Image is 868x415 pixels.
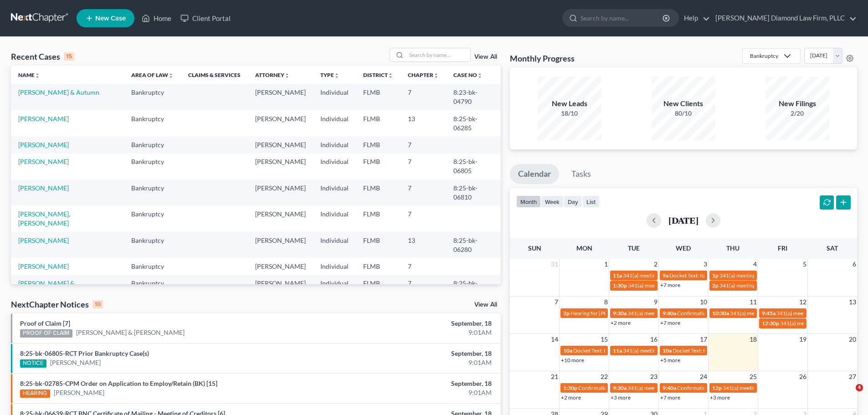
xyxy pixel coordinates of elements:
[699,371,708,382] span: 24
[131,72,174,78] a: Area of Lawunfold_more
[313,84,356,110] td: Individual
[710,394,730,401] a: +3 more
[711,10,857,26] a: [PERSON_NAME] Diamond Law Firm, PLLC
[570,310,642,317] span: Hearing for [PERSON_NAME]
[388,73,393,78] i: unfold_more
[660,319,680,326] a: +7 more
[313,232,356,258] td: Individual
[248,258,313,275] td: [PERSON_NAME]
[248,110,313,136] td: [PERSON_NAME]
[356,232,401,258] td: FLMB
[356,110,401,136] td: FLMB
[550,259,559,270] span: 31
[453,72,483,78] a: Case Nounfold_more
[18,184,69,192] a: [PERSON_NAME]
[356,154,401,179] td: FLMB
[538,98,601,109] div: New Leads
[628,244,640,252] span: Tue
[663,272,668,279] span: 9a
[20,349,149,357] a: 8:25-bk-06805-RCT Prior Bankruptcy Case(s)
[798,297,807,307] span: 12
[510,164,559,184] a: Calendar
[749,297,758,307] span: 11
[248,205,313,231] td: [PERSON_NAME]
[663,347,672,354] span: 10a
[313,179,356,205] td: Individual
[313,136,356,153] td: Individual
[20,359,46,368] div: NOTICE
[802,259,807,270] span: 5
[18,88,99,96] a: [PERSON_NAME] & Autumn
[406,48,470,61] input: Search by name...
[600,371,609,382] span: 22
[669,272,811,279] span: Docket Text: for St [PERSON_NAME] [PERSON_NAME] et al
[623,347,711,354] span: 341(a) meeting for [PERSON_NAME]
[613,272,622,279] span: 11a
[611,394,631,401] a: +3 more
[660,282,680,288] a: +7 more
[356,205,401,231] td: FLMB
[408,72,439,78] a: Chapterunfold_more
[356,136,401,153] td: FLMB
[95,15,126,22] span: New Case
[563,310,570,317] span: 2p
[124,275,181,301] td: Bankruptcy
[18,158,69,165] a: [PERSON_NAME]
[176,10,235,26] a: Client Portal
[563,384,577,391] span: 1:30p
[18,279,75,296] a: [PERSON_NAME] & [PERSON_NAME]
[600,334,609,345] span: 15
[50,358,101,367] a: [PERSON_NAME]
[124,84,181,110] td: Bankruptcy
[477,73,483,78] i: unfold_more
[11,51,74,62] div: Recent Cases
[92,300,103,308] div: 10
[628,282,716,289] span: 341(a) meeting for [PERSON_NAME]
[313,258,356,275] td: Individual
[652,98,715,109] div: New Clients
[677,384,781,391] span: Confirmation Hearing for [PERSON_NAME]
[613,310,627,317] span: 9:30a
[340,379,492,388] div: September, 18
[699,297,708,307] span: 10
[340,388,492,397] div: 9:01AM
[137,10,176,26] a: Home
[18,210,70,227] a: [PERSON_NAME], [PERSON_NAME]
[124,179,181,205] td: Bankruptcy
[827,244,838,252] span: Sat
[76,328,185,337] a: [PERSON_NAME] & [PERSON_NAME]
[603,297,609,307] span: 8
[401,136,446,153] td: 7
[703,259,708,270] span: 3
[582,195,600,208] button: list
[726,244,740,252] span: Thu
[776,310,864,317] span: 341(a) meeting for [PERSON_NAME]
[516,195,541,208] button: month
[752,259,758,270] span: 4
[313,205,356,231] td: Individual
[168,73,174,78] i: unfold_more
[11,299,103,310] div: NextChapter Notices
[538,109,601,118] div: 18/10
[401,84,446,110] td: 7
[401,232,446,258] td: 13
[765,109,829,118] div: 2/20
[561,394,581,401] a: +2 more
[750,52,778,60] div: Bankruptcy
[663,310,676,317] span: 9:40a
[649,334,658,345] span: 16
[679,10,710,26] a: Help
[124,258,181,275] td: Bankruptcy
[18,262,69,270] a: [PERSON_NAME]
[611,319,631,326] a: +2 more
[124,205,181,231] td: Bankruptcy
[749,334,758,345] span: 18
[255,72,290,78] a: Attorneyunfold_more
[561,357,584,364] a: +10 more
[313,154,356,179] td: Individual
[248,232,313,258] td: [PERSON_NAME]
[124,154,181,179] td: Bankruptcy
[852,259,857,270] span: 6
[623,272,711,279] span: 341(a) meeting for [PERSON_NAME]
[613,384,627,391] span: 9:30a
